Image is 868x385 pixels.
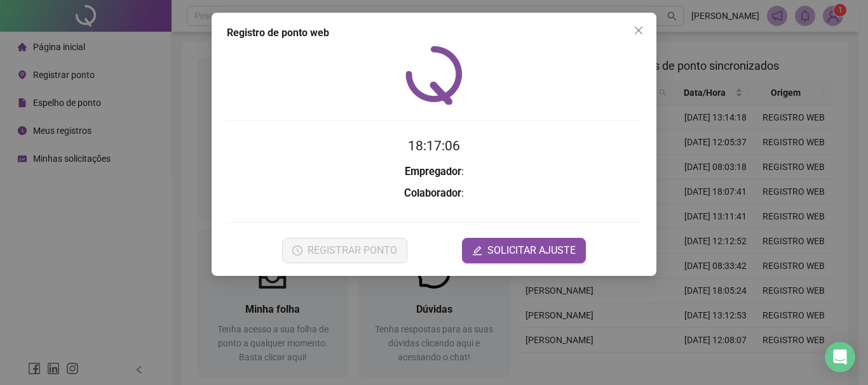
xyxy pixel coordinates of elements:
div: Open Intercom Messenger [825,342,855,372]
strong: Colaborador [404,187,461,199]
h3: : [227,185,641,202]
span: SOLICITAR AJUSTE [487,243,576,258]
img: QRPoint [405,46,463,105]
span: edit [472,245,482,256]
span: close [634,25,644,36]
button: editSOLICITAR AJUSTE [462,238,586,263]
time: 18:17:06 [408,138,460,153]
button: Close [628,20,649,41]
div: Registro de ponto web [227,25,641,41]
h3: : [227,164,641,180]
button: REGISTRAR PONTO [282,238,407,263]
strong: Empregador [405,166,461,178]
